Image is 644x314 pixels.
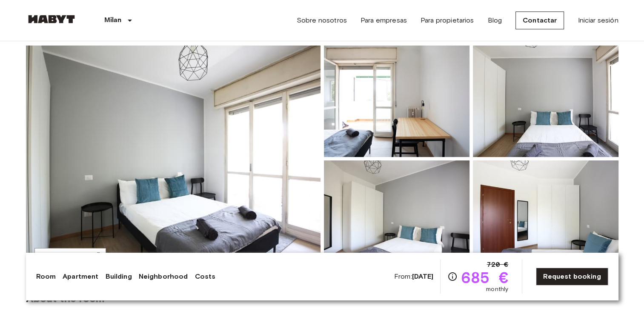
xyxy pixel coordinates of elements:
a: Iniciar sesión [578,15,618,26]
p: Milan [104,15,122,26]
b: [DATE] [412,272,434,280]
img: Habyt [26,15,77,23]
a: Blog [487,15,502,26]
button: Show all photos [34,248,106,264]
img: Picture of unit IT-14-111-001-001 [324,160,469,272]
img: Picture of unit IT-14-111-001-001 [324,46,469,157]
a: Apartment [63,271,98,282]
img: Picture of unit IT-14-111-001-001 [473,160,618,272]
a: Para propietarios [421,15,474,26]
a: Building [105,271,132,282]
a: Sobre nosotros [297,15,347,26]
a: Request booking [536,268,608,285]
span: 685 € [461,270,508,285]
span: From: [394,272,434,281]
a: Neighborhood [139,271,188,282]
span: monthly [486,285,508,294]
span: 720 € [487,260,508,270]
img: Picture of unit IT-14-111-001-001 [473,46,618,157]
svg: Check cost overview for full price breakdown. Please note that discounts apply to new joiners onl... [447,271,458,282]
a: Costs [195,271,215,282]
a: Para empresas [361,15,407,26]
a: Contactar [515,11,564,29]
a: Room [36,271,56,282]
img: Marketing picture of unit IT-14-111-001-001 [26,46,321,272]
